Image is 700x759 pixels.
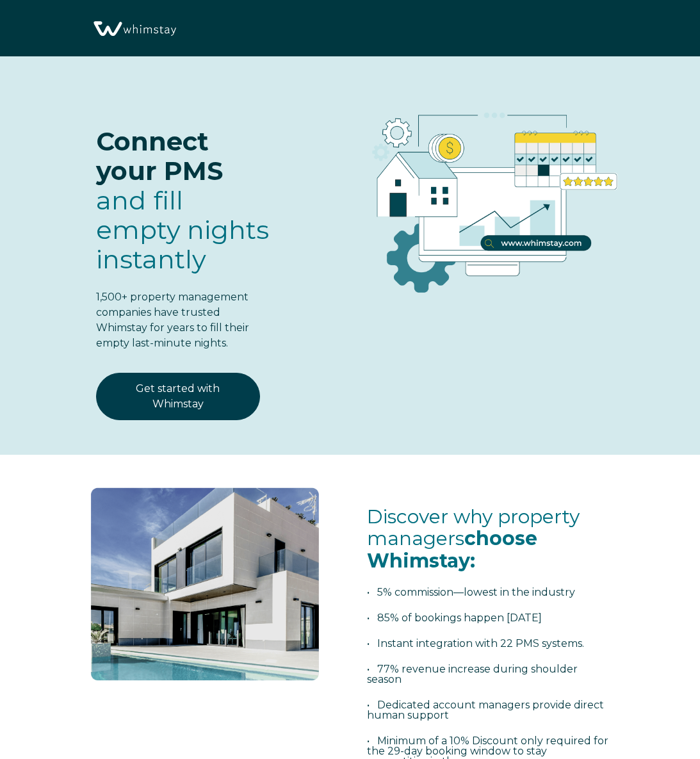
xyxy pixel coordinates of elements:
[367,699,604,721] span: • Dedicated account managers provide direct human support
[96,184,269,275] span: fill empty nights instantly
[83,480,327,688] img: foto 1
[96,126,223,186] span: Connect your PMS
[367,663,578,685] span: • 77% revenue increase during shoulder season
[96,373,260,420] a: Get started with Whimstay
[367,586,575,598] span: • 5% commission—lowest in the industry
[96,184,269,275] span: and
[367,526,537,573] span: choose Whimstay:
[367,505,580,573] span: Discover why property managers
[96,291,249,349] span: 1,500+ property management companies have trusted Whimstay for years to fill their empty last-min...
[90,6,179,52] img: Whimstay Logo-02 1
[367,612,542,624] span: • 85% of bookings happen [DATE]
[367,637,584,649] span: • Instant integration with 22 PMS systems.
[316,82,662,308] img: RBO Ilustrations-03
